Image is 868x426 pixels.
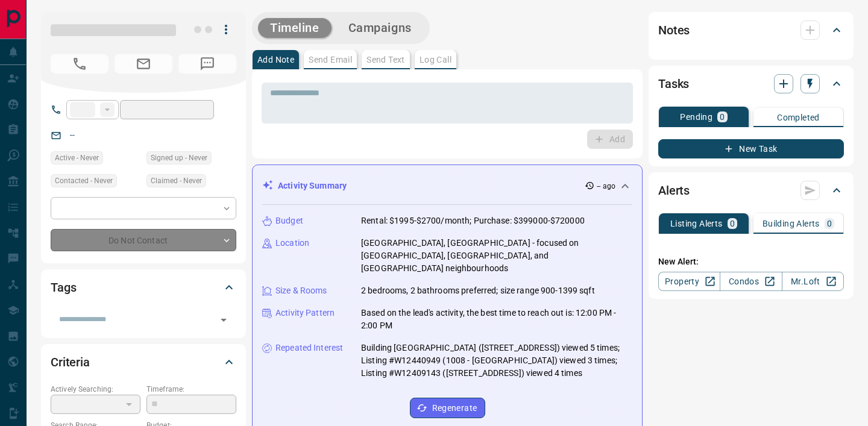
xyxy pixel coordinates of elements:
[51,278,76,297] h2: Tags
[146,384,236,395] p: Timeframe:
[151,175,202,187] span: Claimed - Never
[275,307,335,319] p: Activity Pattern
[258,18,332,38] button: Timeline
[275,284,327,297] p: Size & Rooms
[275,215,303,227] p: Budget
[658,176,844,205] div: Alerts
[730,219,735,228] p: 0
[777,113,820,122] p: Completed
[51,273,236,302] div: Tags
[51,348,236,377] div: Criteria
[278,180,347,192] p: Activity Summary
[658,255,844,268] p: New Alert:
[178,54,236,74] span: No Number
[70,130,75,140] a: --
[151,152,207,164] span: Signed up - Never
[361,215,585,227] p: Rental: $1995-$2700/month; Purchase: $399000-$720000
[51,384,140,395] p: Actively Searching:
[658,74,689,93] h2: Tasks
[658,181,690,200] h2: Alerts
[597,181,615,192] p: -- ago
[658,20,690,40] h2: Notes
[658,139,844,158] button: New Task
[51,229,236,251] div: Do Not Contact
[275,342,343,354] p: Repeated Interest
[51,352,90,372] h2: Criteria
[658,16,844,45] div: Notes
[410,398,485,418] button: Regenerate
[361,237,632,275] p: [GEOGRAPHIC_DATA], [GEOGRAPHIC_DATA] - focused on [GEOGRAPHIC_DATA], [GEOGRAPHIC_DATA], and [GEOG...
[658,69,844,98] div: Tasks
[262,175,632,197] div: Activity Summary-- ago
[361,342,632,380] p: Building [GEOGRAPHIC_DATA] ([STREET_ADDRESS]) viewed 5 times; Listing #W12440949 (1008 - [GEOGRAP...
[720,272,782,291] a: Condos
[55,152,99,164] span: Active - Never
[115,54,172,74] span: No Email
[275,237,309,249] p: Location
[51,54,108,74] span: No Number
[680,113,712,121] p: Pending
[336,18,424,38] button: Campaigns
[215,312,232,328] button: Open
[257,55,294,64] p: Add Note
[670,219,723,228] p: Listing Alerts
[720,113,725,121] p: 0
[782,272,844,291] a: Mr.Loft
[827,219,832,228] p: 0
[658,272,720,291] a: Property
[361,307,632,332] p: Based on the lead's activity, the best time to reach out is: 12:00 PM - 2:00 PM
[361,284,595,297] p: 2 bedrooms, 2 bathrooms preferred; size range 900-1399 sqft
[763,219,820,228] p: Building Alerts
[55,175,113,187] span: Contacted - Never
